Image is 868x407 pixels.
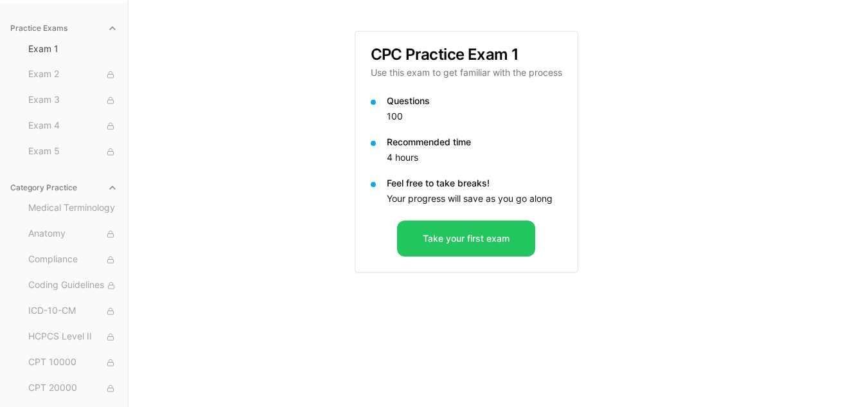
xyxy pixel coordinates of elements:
[28,253,118,267] span: Compliance
[5,177,123,198] button: Category Practice
[23,249,123,270] button: Compliance
[387,151,562,164] p: 4 hours
[28,304,118,318] span: ICD-10-CM
[23,352,123,373] button: CPT 10000
[23,224,123,244] button: Anatomy
[23,301,123,321] button: ICD-10-CM
[28,42,118,55] span: Exam 1
[23,64,123,85] button: Exam 2
[23,378,123,399] button: CPT 20000
[28,93,118,107] span: Exam 3
[23,327,123,347] button: HCPCS Level II
[28,119,118,133] span: Exam 4
[23,39,123,59] button: Exam 1
[371,66,562,79] p: Use this exam to get familiar with the process
[371,47,562,62] h3: CPC Practice Exam 1
[23,275,123,296] button: Coding Guidelines
[23,141,123,162] button: Exam 5
[28,356,118,370] span: CPT 10000
[28,330,118,344] span: HCPCS Level II
[28,227,118,241] span: Anatomy
[397,221,535,257] button: Take your first exam
[23,198,123,219] button: Medical Terminology
[387,95,562,107] p: Questions
[387,136,562,149] p: Recommended time
[28,201,118,215] span: Medical Terminology
[5,18,123,39] button: Practice Exams
[28,145,118,159] span: Exam 5
[387,192,562,205] p: Your progress will save as you go along
[387,110,562,123] p: 100
[23,116,123,136] button: Exam 4
[28,381,118,395] span: CPT 20000
[387,177,562,190] p: Feel free to take breaks!
[28,68,118,82] span: Exam 2
[28,278,118,293] span: Coding Guidelines
[23,90,123,111] button: Exam 3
